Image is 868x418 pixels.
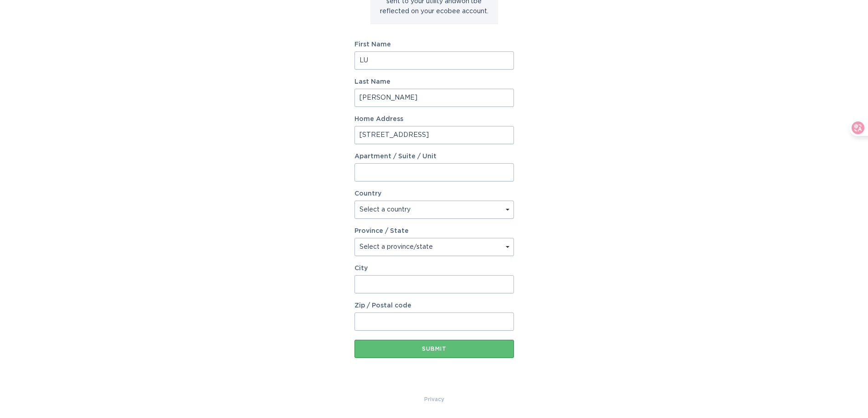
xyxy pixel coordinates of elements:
label: Province / State [354,228,409,234]
label: Country [354,191,381,197]
div: Submit [359,346,509,352]
label: Apartment / Suite / Unit [354,153,514,160]
label: First Name [354,41,514,48]
label: Zip / Postal code [354,302,514,309]
a: Privacy Policy & Terms of Use [424,394,444,404]
button: Submit [354,340,514,358]
label: Home Address [354,116,514,122]
label: City [354,265,514,272]
label: Last Name [354,79,514,85]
